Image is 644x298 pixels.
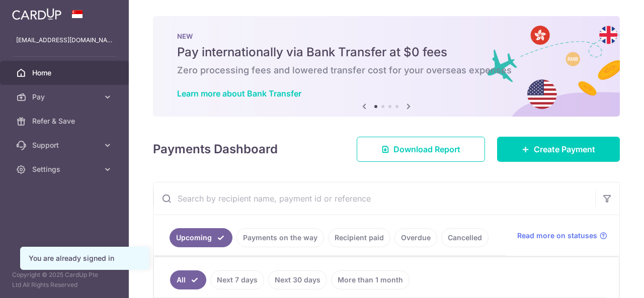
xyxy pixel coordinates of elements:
[393,143,460,155] span: Download Report
[357,137,485,162] a: Download Report
[177,64,596,76] h6: Zero processing fees and lowered transfer cost for your overseas expenses
[210,270,264,289] a: Next 7 days
[236,228,324,247] a: Payments on the way
[177,88,301,98] a: Learn more about Bank Transfer
[497,137,620,162] a: Create Payment
[331,270,410,289] a: More than 1 month
[170,270,206,289] a: All
[32,92,99,102] span: Pay
[177,32,596,40] p: NEW
[29,253,140,263] div: You are already signed in
[32,164,99,174] span: Settings
[32,140,99,150] span: Support
[153,16,620,117] img: Bank transfer banner
[534,143,595,155] span: Create Payment
[177,44,596,60] h5: Pay internationally via Bank Transfer at $0 fees
[12,8,61,20] img: CardUp
[517,231,607,241] a: Read more on statuses
[32,116,99,126] span: Refer & Save
[153,140,278,158] h4: Payments Dashboard
[32,68,99,78] span: Home
[170,228,232,247] a: Upcoming
[517,231,597,241] span: Read more on statuses
[394,228,437,247] a: Overdue
[328,228,390,247] a: Recipient paid
[153,182,595,215] input: Search by recipient name, payment id or reference
[441,228,489,247] a: Cancelled
[268,270,327,289] a: Next 30 days
[16,35,113,45] p: [EMAIL_ADDRESS][DOMAIN_NAME]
